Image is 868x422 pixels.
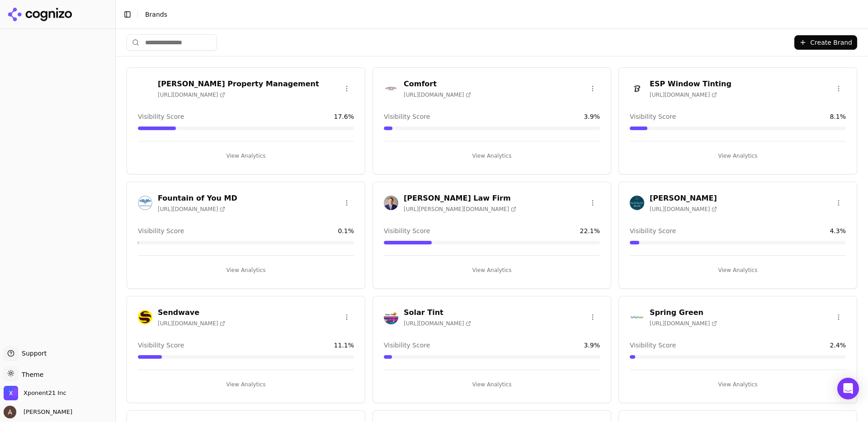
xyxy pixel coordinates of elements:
[837,378,859,399] div: Open Intercom Messenger
[830,341,846,350] span: 2.4 %
[630,81,644,96] img: ESP Window Tinting
[384,81,398,96] img: Comfort
[630,377,846,392] button: View Analytics
[138,149,354,163] button: View Analytics
[18,371,43,378] span: Theme
[4,406,72,418] button: Open user button
[830,226,846,235] span: 4.3 %
[18,349,47,358] span: Support
[630,310,644,324] img: Spring Green
[404,79,471,89] h3: Comfort
[630,196,644,210] img: McKinley Irvin
[650,91,717,98] span: [URL][DOMAIN_NAME]
[334,112,354,121] span: 17.6 %
[138,341,184,350] span: Visibility Score
[404,193,516,204] h3: [PERSON_NAME] Law Firm
[158,79,319,89] h3: [PERSON_NAME] Property Management
[138,377,354,392] button: View Analytics
[584,341,600,350] span: 3.9 %
[158,91,225,98] span: [URL][DOMAIN_NAME]
[650,206,717,213] span: [URL][DOMAIN_NAME]
[138,81,152,96] img: Byrd Property Management
[650,79,731,89] h3: ESP Window Tinting
[794,35,857,50] button: Create Brand
[138,310,152,324] img: Sendwave
[338,226,354,235] span: 0.1 %
[4,406,16,418] img: Allison Donnelly
[384,310,398,324] img: Solar Tint
[630,226,676,235] span: Visibility Score
[138,112,184,121] span: Visibility Score
[404,206,516,213] span: [URL][PERSON_NAME][DOMAIN_NAME]
[630,149,846,163] button: View Analytics
[145,11,167,18] span: Brands
[404,307,471,318] h3: Solar Tint
[138,226,184,235] span: Visibility Score
[145,10,843,19] nav: breadcrumb
[650,320,717,327] span: [URL][DOMAIN_NAME]
[24,389,66,397] span: Xponent21 Inc
[384,112,430,121] span: Visibility Score
[830,112,846,121] span: 8.1 %
[138,263,354,277] button: View Analytics
[334,341,354,350] span: 11.1 %
[404,91,471,98] span: [URL][DOMAIN_NAME]
[4,386,18,400] img: Xponent21 Inc
[158,320,225,327] span: [URL][DOMAIN_NAME]
[630,112,676,121] span: Visibility Score
[630,341,676,350] span: Visibility Score
[384,377,600,392] button: View Analytics
[138,196,152,210] img: Fountain of You MD
[158,206,225,213] span: [URL][DOMAIN_NAME]
[384,263,600,277] button: View Analytics
[158,193,237,204] h3: Fountain of You MD
[4,386,66,400] button: Open organization switcher
[384,226,430,235] span: Visibility Score
[20,408,72,416] span: [PERSON_NAME]
[384,341,430,350] span: Visibility Score
[584,112,600,121] span: 3.9 %
[158,307,225,318] h3: Sendwave
[384,149,600,163] button: View Analytics
[384,196,398,210] img: Johnston Law Firm
[650,307,717,318] h3: Spring Green
[630,263,846,277] button: View Analytics
[404,320,471,327] span: [URL][DOMAIN_NAME]
[650,193,717,204] h3: [PERSON_NAME]
[580,226,600,235] span: 22.1 %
